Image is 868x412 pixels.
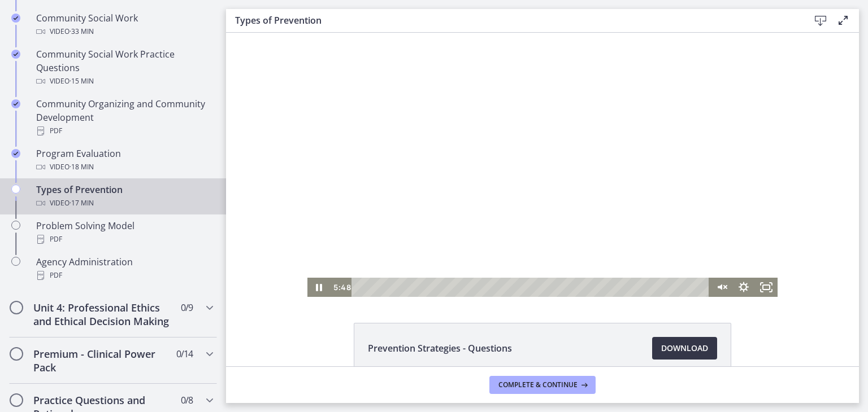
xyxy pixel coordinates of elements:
[36,97,212,138] div: Community Organizing and Community Development
[11,50,20,59] i: Completed
[368,341,512,355] span: Prevention Strategies - Questions
[11,14,20,23] i: Completed
[36,219,212,246] div: Problem Solving Model
[70,25,94,38] span: · 33 min
[226,33,859,297] iframe: Video Lesson
[33,301,171,328] h2: Unit 4: Professional Ethics and Ethical Decision Making
[36,160,212,174] div: Video
[181,393,193,407] span: 0 / 8
[506,245,529,264] button: Show settings menu
[652,337,717,360] a: Download
[36,233,212,246] div: PDF
[36,11,212,38] div: Community Social Work
[36,269,212,282] div: PDF
[498,380,578,389] span: Complete & continue
[36,124,212,138] div: PDF
[36,183,212,210] div: Types of Prevention
[70,196,94,210] span: · 17 min
[11,149,20,158] i: Completed
[235,14,791,27] h3: Types of Prevention
[70,160,94,174] span: · 18 min
[529,245,552,264] button: Fullscreen
[36,147,212,174] div: Program Evaluation
[176,347,193,361] span: 0 / 14
[70,74,94,88] span: · 15 min
[484,245,506,264] button: Unmute
[36,74,212,88] div: Video
[33,347,171,374] h2: Premium - Clinical Power Pack
[489,376,596,394] button: Complete & continue
[11,99,20,108] i: Completed
[181,301,193,314] span: 0 / 9
[36,255,212,282] div: Agency Administration
[661,341,708,355] span: Download
[36,196,212,210] div: Video
[36,47,212,88] div: Community Social Work Practice Questions
[36,25,212,38] div: Video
